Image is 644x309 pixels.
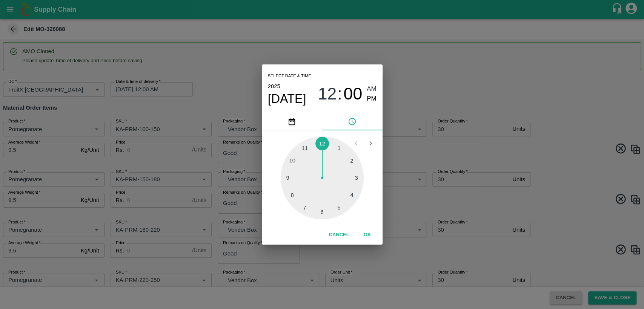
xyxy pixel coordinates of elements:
[268,70,311,82] span: Select date & time
[326,228,352,242] button: Cancel
[318,84,337,104] button: 12
[363,136,378,150] button: Open next view
[262,112,322,130] button: pick date
[343,84,362,104] span: 00
[268,81,280,91] button: 2025
[337,84,342,104] span: :
[355,228,380,242] button: OK
[367,94,377,104] button: PM
[268,91,306,106] button: [DATE]
[343,84,362,104] button: 00
[318,84,337,104] span: 12
[367,84,377,94] button: AM
[322,112,383,130] button: pick time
